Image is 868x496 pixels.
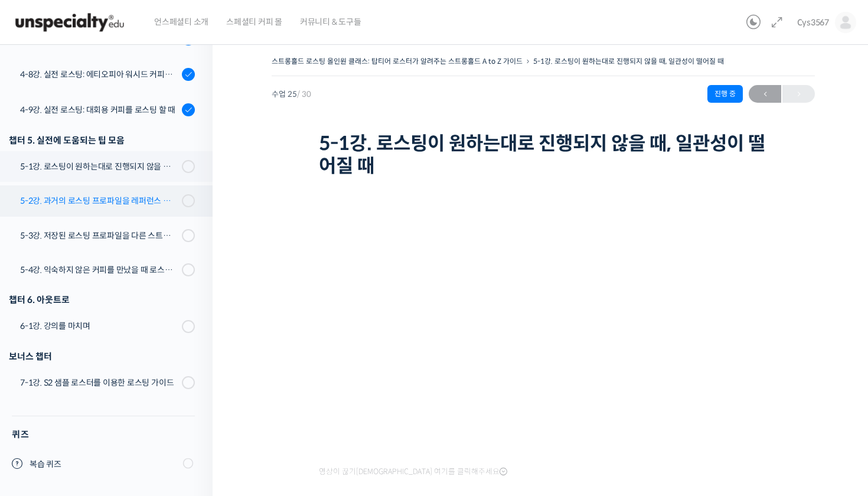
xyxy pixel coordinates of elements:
span: 홈 [37,392,44,402]
div: 5-1강. 로스팅이 원하는대로 진행되지 않을 때, 일관성이 떨어질 때 [20,160,178,173]
div: 5-2강. 과거의 로스팅 프로파일을 레퍼런스 삼아 리뷰하는 방법 [20,194,178,207]
span: ← [749,86,781,102]
span: Cys3567 [797,17,829,28]
div: 챕터 6. 아웃트로 [9,292,195,308]
span: 복습 퀴즈 [30,458,61,471]
div: 챕터 5. 실전에 도움되는 팁 모음 [9,132,195,148]
a: 5-1강. 로스팅이 원하는대로 진행되지 않을 때, 일관성이 떨어질 때 [533,57,724,66]
h1: 5-1강. 로스팅이 원하는대로 진행되지 않을 때, 일관성이 떨어질 때 [319,132,768,178]
span: 설정 [182,392,197,402]
a: 대화 [78,374,152,404]
div: 5-4강. 익숙하지 않은 커피를 만났을 때 로스팅 전략 세우는 방법 [20,263,178,276]
h4: 퀴즈 [12,416,195,440]
span: 영상이 끊기[DEMOGRAPHIC_DATA] 여기를 클릭해주세요 [319,467,507,477]
div: 진행 중 [707,85,743,103]
a: 설정 [152,374,227,404]
a: 스트롱홀드 로스팅 올인원 클래스: 탑티어 로스터가 알려주는 스트롱홀드 A to Z 가이드 [272,57,523,66]
div: 6-1강. 강의를 마치며 [20,319,178,332]
div: 4-8강. 실전 로스팅: 에티오피아 워시드 커피를 에스프레소용으로 로스팅 할 때 [20,68,178,81]
span: 수업 25 [272,90,311,98]
div: 보너스 챕터 [9,348,195,364]
span: / 30 [297,89,311,99]
a: 홈 [4,374,78,404]
div: 7-1강. S2 샘플 로스터를 이용한 로스팅 가이드 [20,376,178,389]
span: 대화 [108,393,122,402]
div: 5-3강. 저장된 로스팅 프로파일을 다른 스트롱홀드 로스팅 머신에서 적용할 경우에 보정하는 방법 [20,229,178,242]
div: 4-9강. 실전 로스팅: 대회용 커피를 로스팅 할 때 [20,103,178,116]
a: ←이전 [749,85,781,103]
